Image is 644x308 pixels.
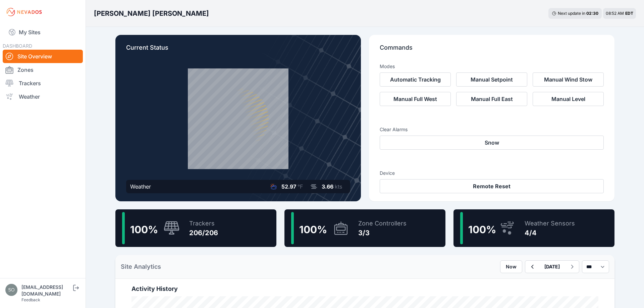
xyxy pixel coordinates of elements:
[453,209,614,247] a: 100%Weather Sensors4/4
[456,72,527,87] button: Manual Setpoint
[94,5,209,22] nav: Breadcrumb
[3,76,83,90] a: Trackers
[5,284,17,296] img: solarsolutions@nautilussolar.com
[115,209,276,247] a: 100%Trackers206/206
[3,63,83,76] a: Zones
[606,11,624,16] span: 08:52 AM
[130,183,151,191] div: Weather
[380,179,604,193] button: Remote Reset
[539,261,565,273] button: [DATE]
[358,228,407,238] div: 3/3
[380,136,604,150] button: Snow
[380,126,604,133] h3: Clear Alarms
[281,183,296,190] span: 52.97
[533,72,604,87] button: Manual Wind Stow
[126,43,350,58] p: Current Status
[130,223,158,236] span: 100 %
[586,11,598,16] div: 02 : 30
[3,50,83,63] a: Site Overview
[533,92,604,106] button: Manual Level
[380,170,604,176] h3: Device
[358,219,407,228] div: Zone Controllers
[525,219,575,228] div: Weather Sensors
[380,63,395,70] h3: Modes
[131,284,598,294] h2: Activity History
[468,223,496,236] span: 100 %
[284,209,445,247] a: 100%Zone Controllers3/3
[298,183,303,190] span: °F
[21,297,40,302] a: Feedback
[21,284,72,297] div: [EMAIL_ADDRESS][DOMAIN_NAME]
[3,90,83,103] a: Weather
[500,260,522,273] button: Now
[380,92,451,106] button: Manual Full West
[3,24,83,40] a: My Sites
[380,72,451,87] button: Automatic Tracking
[625,11,633,16] span: EDT
[189,228,218,238] div: 206/206
[322,183,333,190] span: 3.66
[5,7,43,17] img: Nevados
[525,228,575,238] div: 4/4
[121,262,161,271] h2: Site Analytics
[380,43,604,58] p: Commands
[558,11,585,16] span: Next update in
[3,43,32,49] span: DASHBOARD
[456,92,527,106] button: Manual Full East
[299,223,327,236] span: 100 %
[94,9,209,18] h3: [PERSON_NAME] [PERSON_NAME]
[335,183,342,190] span: kts
[189,219,218,228] div: Trackers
